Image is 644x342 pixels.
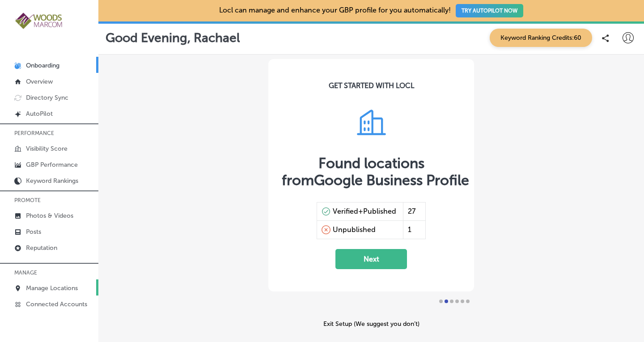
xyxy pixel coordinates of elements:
[14,12,64,30] img: 4a29b66a-e5ec-43cd-850c-b989ed1601aaLogo_Horizontal_BerryOlive_1000.jpg
[106,30,240,45] p: Good Evening, Rachael
[26,94,68,101] p: Directory Sync
[26,212,73,220] p: Photos & Videos
[26,244,57,252] p: Reputation
[403,221,425,239] div: 1
[333,225,376,234] div: Unpublished
[26,110,53,118] p: AutoPilot
[26,78,53,85] p: Overview
[26,161,78,169] p: GBP Performance
[26,300,87,308] p: Connected Accounts
[268,320,474,328] div: Exit Setup (We suggest you don’t)
[335,249,407,269] button: Next
[490,29,592,47] span: Keyword Ranking Credits: 60
[329,81,414,90] div: GET STARTED WITH LOCL
[403,203,425,220] div: 27
[26,62,59,69] p: Onboarding
[456,4,523,17] button: TRY AUTOPILOT NOW
[26,145,68,152] p: Visibility Score
[26,228,41,236] p: Posts
[333,207,396,216] div: Verified+Published
[26,284,78,292] p: Manage Locations
[314,172,469,189] span: Google Business Profile
[282,155,461,189] div: Found locations from
[26,177,78,185] p: Keyword Rankings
